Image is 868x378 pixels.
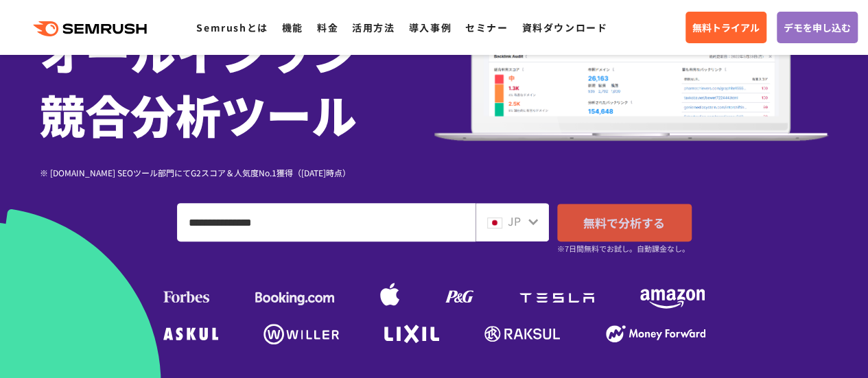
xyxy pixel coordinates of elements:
a: Semrushとは [196,21,268,34]
span: デモを申し込む [784,20,851,35]
a: 活用方法 [352,21,395,34]
a: 無料トライアル [685,12,766,43]
a: 資料ダウンロード [521,21,607,34]
input: ドメイン、キーワードまたはURLを入力してください [178,204,475,241]
div: ※ [DOMAIN_NAME] SEOツール部門にてG2スコア＆人気度No.1獲得（[DATE]時点） [40,166,434,179]
a: デモを申し込む [777,12,858,43]
h1: オールインワン 競合分析ツール [40,19,434,145]
span: 無料で分析する [583,214,665,231]
span: 無料トライアル [692,20,760,35]
a: 導入事例 [409,21,451,34]
a: セミナー [465,21,508,34]
a: 料金 [317,21,338,34]
a: 無料で分析する [557,204,692,241]
small: ※7日間無料でお試し。自動課金なし。 [557,242,690,255]
a: 機能 [282,21,303,34]
span: JP [508,213,521,229]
